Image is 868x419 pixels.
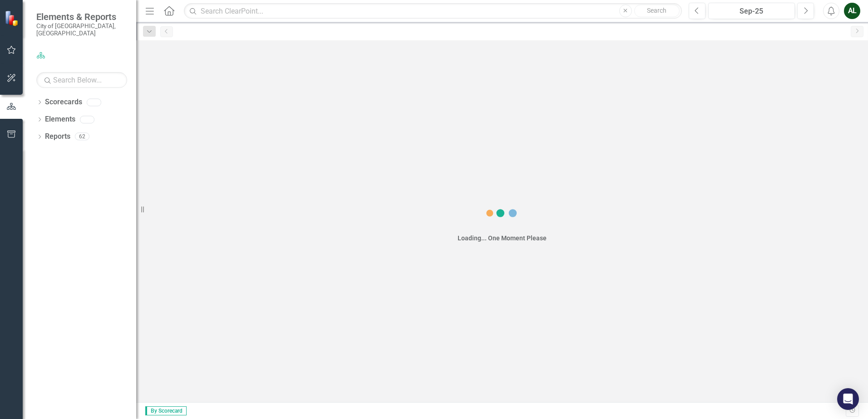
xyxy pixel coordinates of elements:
span: Search [647,7,666,14]
button: AL [844,3,860,19]
span: Elements & Reports [36,11,127,22]
small: City of [GEOGRAPHIC_DATA], [GEOGRAPHIC_DATA] [36,22,127,37]
input: Search ClearPoint... [184,3,682,19]
a: Scorecards [45,97,82,107]
input: Search Below... [36,72,127,88]
div: Open Intercom Messenger [837,388,859,410]
div: 62 [75,133,89,141]
span: By Scorecard [145,406,187,415]
div: Sep-25 [711,6,792,17]
div: Loading... One Moment Please [458,234,547,243]
a: Elements [45,114,75,125]
button: Search [634,5,680,17]
a: Reports [45,132,70,142]
img: ClearPoint Strategy [5,10,20,26]
button: Sep-25 [708,3,795,19]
